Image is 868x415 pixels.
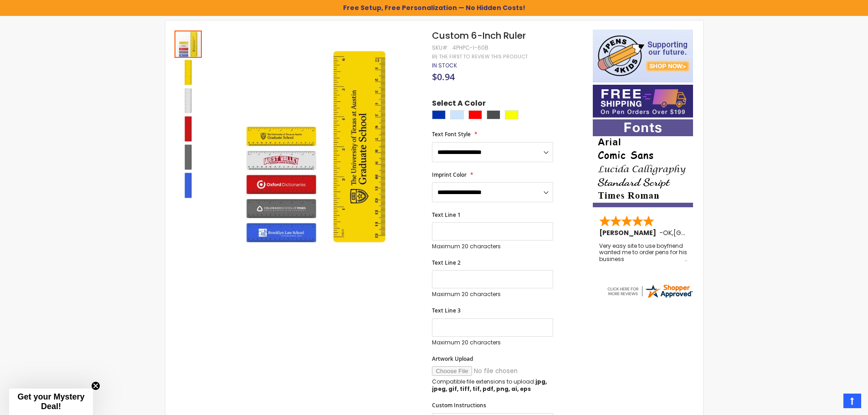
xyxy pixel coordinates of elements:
[450,110,464,119] div: Clear
[432,29,526,42] span: Custom 6-Inch Ruler
[432,53,528,60] a: Be the first to review this product
[432,378,553,393] p: Compatible file extensions to upload:
[9,389,93,415] div: Get your Mystery Deal!Close teaser
[432,44,449,51] strong: SKU
[175,30,203,58] div: Custom 6-Inch Ruler
[175,172,202,199] img: Custom 6-Inch Ruler
[673,228,740,237] span: [GEOGRAPHIC_DATA]
[432,339,553,346] p: Maximum 20 characters
[432,243,553,250] p: Maximum 20 characters
[432,259,461,266] span: Text Line 2
[175,86,203,114] div: Custom 6-Inch Ruler
[593,119,693,207] img: font-personalization-examples
[432,110,446,119] div: Blue
[175,143,202,171] img: Custom 6-Inch Ruler
[175,58,203,86] div: Custom 6-Inch Ruler
[432,61,457,69] span: In stock
[175,114,203,143] div: Custom 6-Inch Ruler
[432,401,486,409] span: Custom Instructions
[432,71,455,83] span: $0.94
[487,110,500,119] div: Smoke
[468,110,482,119] div: Red
[175,143,203,171] div: Custom 6-Inch Ruler
[432,211,461,219] span: Text Line 1
[606,293,693,301] a: 4pens.com certificate URL
[432,62,457,69] div: Availability
[432,355,473,363] span: Artwork Upload
[432,291,553,298] p: Maximum 20 characters
[432,98,486,111] span: Select A Color
[606,283,693,299] img: 4pens.com widget logo
[175,87,202,114] img: Custom 6-Inch Ruler
[91,381,100,390] button: Close teaser
[452,44,488,51] div: 4PHPC-I-60b
[175,59,202,86] img: Custom 6-Inch Ruler
[593,85,693,118] img: Free shipping on orders over $199
[212,43,420,251] img: Custom 6-Inch Ruler
[599,228,659,237] span: [PERSON_NAME]
[599,243,688,262] div: Very easy site to use boyfriend wanted me to order pens for his business
[175,171,202,199] div: Custom 6-Inch Ruler
[432,171,467,179] span: Imprint Color
[432,307,461,314] span: Text Line 3
[659,228,740,237] span: - ,
[663,228,672,237] span: OK
[17,392,84,411] span: Get your Mystery Deal!
[175,115,202,143] img: Custom 6-Inch Ruler
[432,378,547,393] strong: jpg, jpeg, gif, tiff, tif, pdf, png, ai, eps
[593,30,693,82] img: 4pens 4 kids
[505,110,519,119] div: Yellow
[432,130,471,138] span: Text Font Style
